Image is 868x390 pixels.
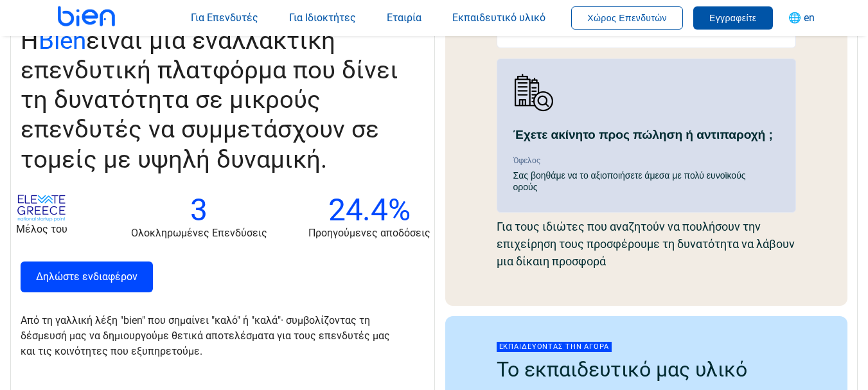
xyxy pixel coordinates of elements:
[191,12,258,24] span: Για Επενδυτές
[513,127,780,143] h4: Έχετε ακίνητο προς πώληση ή αντιπαροχή ;
[131,226,267,241] p: Ολοκληρωμένες Επενδύσεις
[788,12,815,24] span: 🌐 en
[693,12,773,24] a: Εγγραφείτε
[21,313,403,359] p: Από τη γαλλική λέξη "bien" που σημαίνει "καλό" ή "καλά"· συμβολίζοντας τη δέσμευσή μας να δημιουρ...
[21,261,153,292] a: Δηλώστε ενδιαφέρον
[388,191,411,228] span: %
[709,13,757,23] span: Εγγραφείτε
[497,357,797,382] h2: Το εκπαιδευτικό μας υλικό
[513,170,764,193] div: Σας βοηθάμε να το αξιοποιήσετε άμεσα με πολύ ευνοϊκούς ορούς
[308,195,430,226] p: 24.4
[571,12,683,24] a: Χώρος Επενδυτών
[131,195,267,226] p: 3
[289,12,356,24] span: Για Ιδιοκτήτες
[497,58,797,213] a: Make the most of your property Έχετε ακίνητο προς πώληση ή αντιπαροχή ; Όφελος Σας βοηθάμε να το ...
[308,226,430,241] p: Προηγούμενες αποδόσεις
[587,13,667,23] span: Χώρος Επενδυτών
[513,155,764,166] div: Όφελος
[571,6,683,30] button: Χώρος Επενδυτών
[387,12,421,24] span: Εταιρία
[497,342,612,352] span: Εκπαιδεύοντας την αγορά
[39,26,86,55] span: Bien
[497,213,797,275] p: Για τους ιδιώτες που αναζητούν να πουλήσουν την επιχείρηση τους προσφέρουμε τη δυνατότητα να λάβο...
[21,26,398,173] span: Η είναι μια εναλλακτική επενδυτική πλατφόρμα που δίνει τη δυνατότητα σε μικρούς επενδυτές να συμμ...
[452,12,545,24] span: Εκπαιδευτικό υλικό
[513,72,554,113] img: Make the most of your property
[693,6,773,30] button: Εγγραφείτε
